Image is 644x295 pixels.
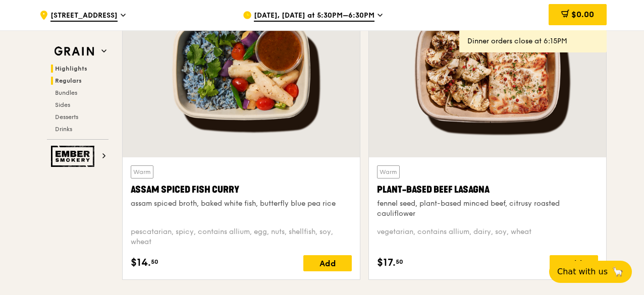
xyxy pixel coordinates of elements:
span: 50 [396,258,403,266]
span: [STREET_ADDRESS] [50,11,118,22]
div: fennel seed, plant-based minced beef, citrusy roasted cauliflower [377,199,598,219]
span: $0.00 [571,10,594,19]
span: Bundles [55,89,77,96]
span: 🦙 [612,266,624,278]
span: $17. [377,255,396,270]
span: Chat with us [557,266,608,278]
div: vegetarian, contains allium, dairy, soy, wheat [377,227,598,247]
span: [DATE], [DATE] at 5:30PM–6:30PM [254,11,374,22]
div: Warm [131,165,153,179]
span: Sides [55,101,70,108]
div: Warm [377,165,400,179]
span: Drinks [55,126,72,133]
span: Desserts [55,113,78,121]
span: Highlights [55,65,87,72]
span: Regulars [55,77,82,84]
div: assam spiced broth, baked white fish, butterfly blue pea rice [131,199,352,209]
div: Add [550,255,598,271]
img: Grain web logo [51,42,97,61]
span: $14. [131,255,151,270]
div: Dinner orders close at 6:15PM [467,36,599,46]
img: Ember Smokery web logo [51,146,97,167]
button: Chat with us🦙 [549,261,632,283]
div: Assam Spiced Fish Curry [131,183,352,197]
div: Plant-Based Beef Lasagna [377,183,598,197]
div: Add [303,255,352,271]
span: 50 [151,258,158,266]
div: pescatarian, spicy, contains allium, egg, nuts, shellfish, soy, wheat [131,227,352,247]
